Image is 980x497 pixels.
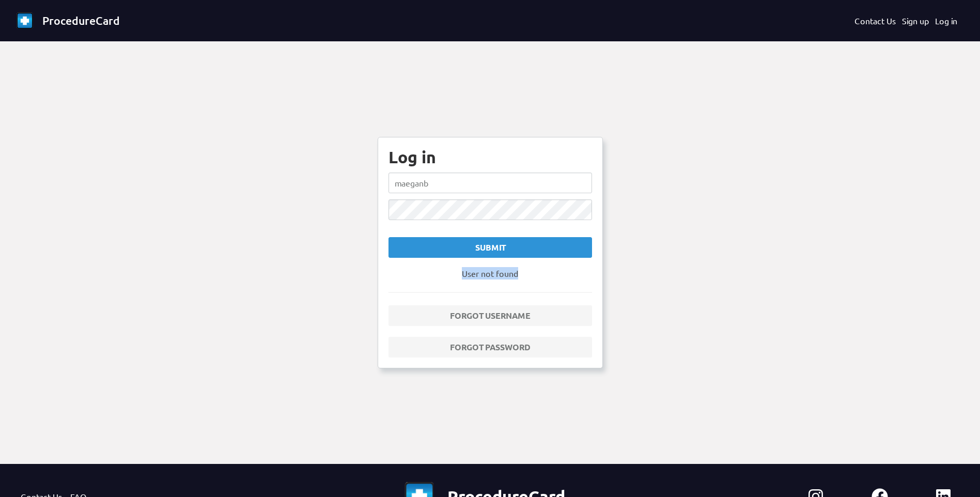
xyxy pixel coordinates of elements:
div: Log in [388,148,592,166]
a: Contact Us [854,14,896,27]
a: Sign up [902,14,929,27]
input: Username [388,173,592,193]
a: Forgot username [388,305,592,326]
div: Submit [397,241,583,254]
img: favicon-32x32.png [17,12,33,29]
div: Forgot password [397,341,583,353]
a: Forgot password [388,337,592,358]
a: Log in [935,14,957,27]
p: User not found [388,267,592,279]
div: Forgot username [397,309,583,322]
span: ProcedureCard [42,13,120,27]
button: Submit [388,237,592,258]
